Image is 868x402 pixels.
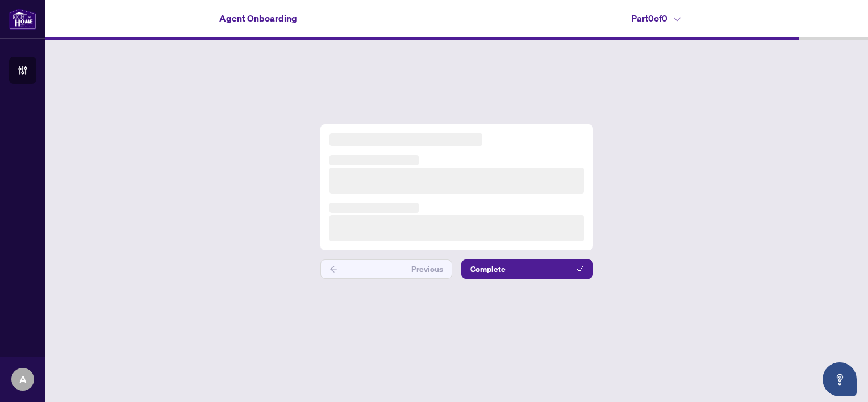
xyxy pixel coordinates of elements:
[9,9,36,30] img: logo
[19,371,27,387] span: A
[320,259,452,279] button: Previous
[631,11,681,25] h4: Part 0 of 0
[576,265,584,273] span: check
[219,11,297,25] h4: Agent Onboarding
[461,259,593,279] button: Complete
[470,260,506,278] span: Complete
[823,362,857,396] button: Open asap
